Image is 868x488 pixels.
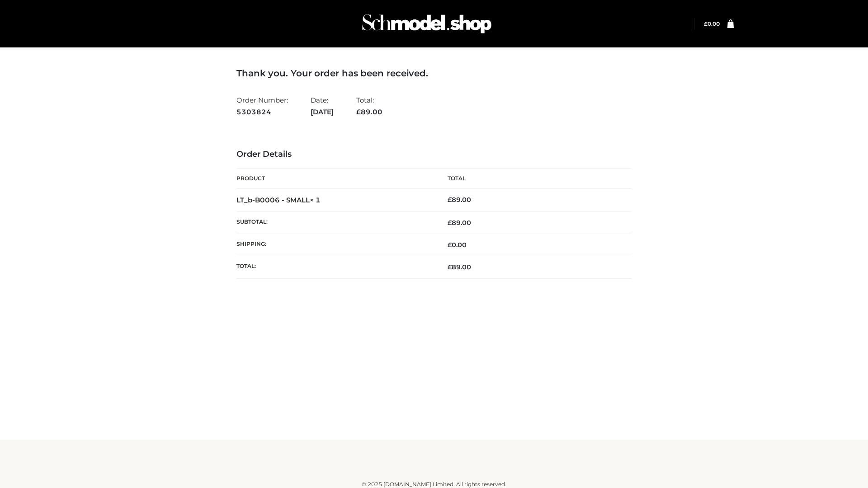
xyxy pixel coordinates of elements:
span: £ [448,196,452,204]
span: £ [448,241,452,249]
th: Subtotal: [236,211,434,234]
li: Total: [356,92,382,120]
span: £ [704,20,708,27]
span: £ [448,219,452,227]
h3: Thank you. Your order has been received. [236,68,632,79]
strong: LT_b-B0006 - SMALL [236,196,321,204]
span: 89.00 [448,219,471,227]
img: Schmodel Admin 964 [359,6,495,42]
li: Date: [311,92,334,120]
a: £0.00 [704,20,720,27]
h3: Order Details [236,150,632,160]
th: Total [434,169,632,189]
strong: 5303824 [236,106,288,118]
th: Total: [236,256,434,278]
th: Shipping: [236,234,434,256]
span: 89.00 [448,263,471,271]
span: 89.00 [356,108,382,116]
bdi: 89.00 [448,196,471,204]
th: Product [236,169,434,189]
strong: [DATE] [311,106,334,118]
span: £ [448,263,452,271]
span: £ [356,108,361,116]
bdi: 0.00 [448,241,467,249]
strong: × 1 [310,196,321,204]
li: Order Number: [236,92,288,120]
bdi: 0.00 [704,20,720,27]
